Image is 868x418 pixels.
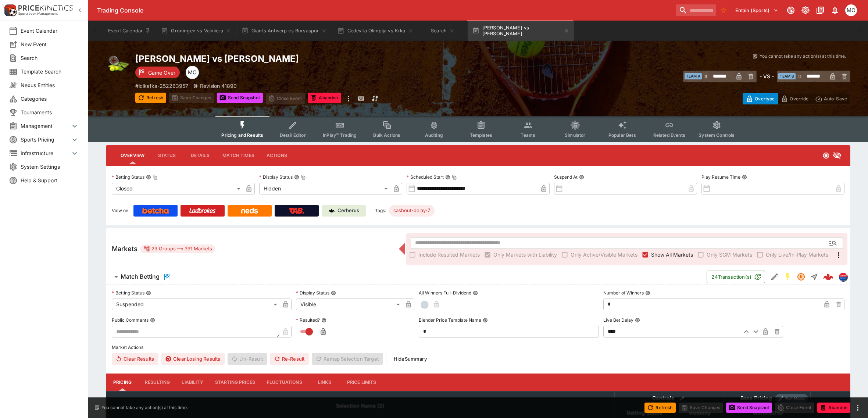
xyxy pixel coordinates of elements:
button: SGM Enabled [781,270,794,283]
span: Include Resulted Markets [418,251,480,258]
span: Sports Pricing [21,136,70,143]
span: Mark an event as closed and abandoned. [308,94,341,101]
button: more [853,403,862,412]
span: Popular Bets [608,132,636,138]
button: Notifications [828,4,842,17]
button: Documentation [814,4,827,17]
label: Market Actions [112,342,844,353]
button: Search [419,21,467,41]
span: Only Markets with Liability [493,251,557,258]
button: Details [183,147,217,164]
button: Betting Status [146,290,151,296]
button: Resulting [139,374,176,391]
button: Edit Detail [768,270,781,283]
button: Groningen vs Valmiera [157,21,236,41]
button: Straight [808,270,821,283]
span: Team A [685,73,702,79]
a: 1b73e9de-50eb-4a8f-8b69-095df7e414f7 [821,269,836,284]
label: View on : [112,205,131,217]
div: Mark O'Loughlan [186,66,199,79]
span: Infrastructure [21,149,70,157]
p: Revision 41890 [200,82,237,90]
span: Detail Editor [280,132,306,138]
div: Hidden [259,183,390,194]
span: Only SGM Markets [707,251,752,258]
div: Show/hide Price Roll mode configuration. [775,394,808,403]
button: Pricing [106,374,139,391]
p: All Winners Full-Dividend [419,290,471,296]
button: Select Tenant [731,4,783,16]
p: Number of Winners [603,290,644,296]
div: lclkafka [839,272,847,281]
p: Copy To Clipboard [135,82,188,90]
img: lclkafka [839,273,847,281]
button: Send Snapshot [217,93,263,103]
button: Scheduled StartCopy To Clipboard [445,175,450,180]
button: Open [826,236,840,250]
div: Mark O'Loughlan [845,4,857,16]
img: Neds [241,208,258,214]
img: PriceKinetics Logo [2,3,17,18]
span: Help & Support [21,176,79,184]
h6: - VS - [760,72,774,80]
button: No Bookmarks [718,4,729,16]
p: Overtype [755,95,775,103]
span: Re-Result [270,353,309,365]
button: Live Bet Delay [635,318,640,323]
div: Suspended [112,299,280,310]
span: cashout-delay-7 [389,207,435,214]
p: Betting Status [112,174,144,180]
svg: Suspended [797,272,806,281]
button: Abandon [817,403,850,413]
button: Betting StatusCopy To Clipboard [146,175,151,180]
p: Suspend At [554,174,578,180]
button: Liability [176,374,209,391]
button: Price Limits [341,374,382,391]
span: New Event [21,40,79,48]
th: Controls [614,391,725,406]
button: Clear Results [112,353,158,365]
button: Actions [260,147,293,164]
span: Event Calendar [21,27,79,35]
span: Roll Mode [782,396,808,402]
span: Show All Markets [651,251,693,258]
p: Scheduled Start [407,174,444,180]
span: Auditing [425,132,443,138]
span: Templates [470,132,492,138]
span: Search [21,54,79,62]
button: more [344,93,353,104]
h5: Markets [112,244,137,253]
img: TabNZ [289,208,304,214]
p: You cannot take any action(s) at this time. [760,53,846,60]
button: Override [778,93,812,104]
span: Mark an event as closed and abandoned. [817,403,850,411]
span: Teams [521,132,535,138]
h2: Copy To Clipboard [135,53,493,64]
img: Ladbrokes [189,208,216,214]
button: Number of Winners [645,290,650,296]
button: Match Betting [106,269,707,284]
button: Cedevita Olimpija vs Krka [333,21,418,41]
button: Copy To Clipboard [153,175,158,180]
img: logo-cerberus--red.svg [823,272,833,282]
p: Auto-Save [824,95,847,103]
div: Start From [743,93,850,104]
button: Status [150,147,183,164]
button: Connected to PK [784,4,797,17]
button: Public Comments [150,318,155,323]
span: InPlay™ Trading [323,132,357,138]
button: Auto-Save [812,93,850,104]
p: Cerberus [337,207,359,214]
button: Blender Price Template Name [483,318,488,323]
span: Only Live/In-Play Markets [766,251,828,258]
p: Override [790,95,808,103]
div: 1b73e9de-50eb-4a8f-8b69-095df7e414f7 [823,272,833,282]
button: Match Times [217,147,260,164]
div: Trading Console [97,7,673,14]
button: Giants Antwerp vs Bursaspor [237,21,332,41]
p: Play Resume Time [701,174,740,180]
div: Base Pricing [737,394,775,403]
span: Simulator [565,132,585,138]
svg: Hidden [833,151,842,160]
div: Visible [296,299,403,310]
